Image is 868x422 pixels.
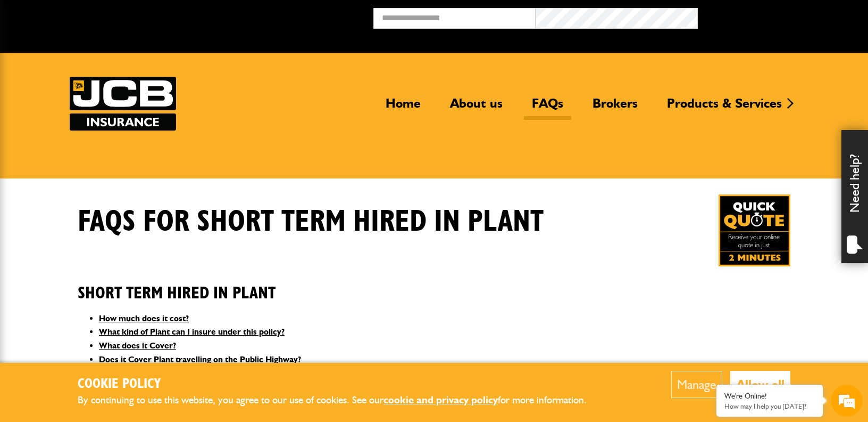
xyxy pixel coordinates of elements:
[659,95,790,120] a: Products & Services
[78,376,604,393] h2: Cookie Policy
[70,77,176,131] a: JCB Insurance Services
[724,392,815,401] div: We're Online!
[719,194,790,266] img: Quick Quote
[671,371,722,398] button: Manage
[724,402,815,410] p: How may I help you today?
[698,8,860,25] button: Broker Login
[78,392,604,409] p: By continuing to use this website, you agree to our use of cookies. See our for more information.
[99,313,189,323] a: How much does it cost?
[524,95,571,120] a: FAQs
[719,194,790,266] a: Get your insurance quote in just 2-minutes
[585,95,646,120] a: Brokers
[70,77,176,131] img: JCB Insurance Services logo
[730,371,790,398] button: Allow all
[78,204,544,240] h1: FAQS for Short Term Hired In Plant
[99,354,301,364] a: Does it Cover Plant travelling on the Public Highway?
[378,95,429,120] a: Home
[442,95,511,120] a: About us
[99,340,176,351] a: What does it Cover?
[841,130,868,263] div: Need help?
[99,327,285,337] a: What kind of Plant can I insure under this policy?
[78,267,790,303] h2: Short Term Hired In Plant
[383,394,498,406] a: cookie and privacy policy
